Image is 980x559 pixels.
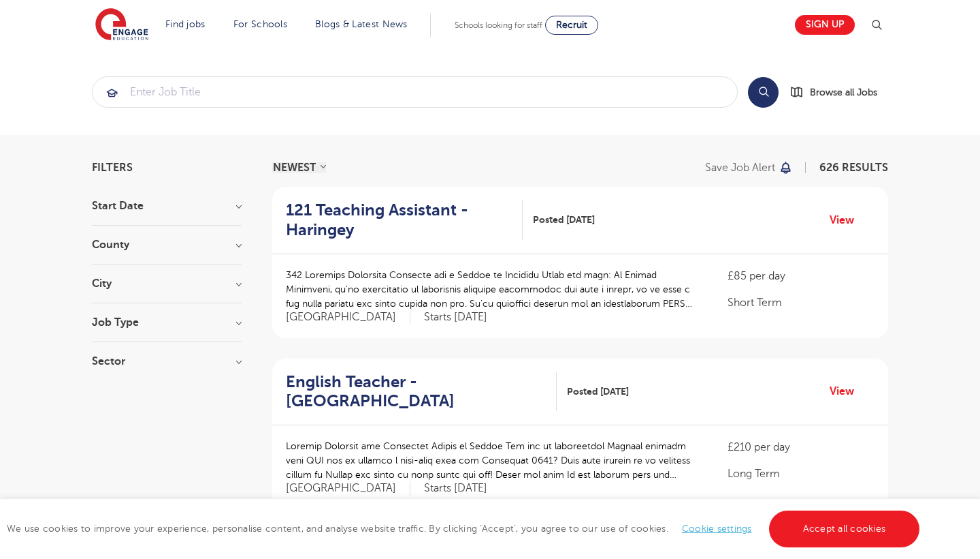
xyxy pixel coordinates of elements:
[810,85,877,100] span: Browse all Jobs
[286,200,512,240] h2: 121 Teaching Assistant - Haringey
[286,372,546,412] h2: English Teacher - [GEOGRAPHIC_DATA]
[728,439,875,455] p: £210 per day
[92,162,133,173] span: Filters
[286,372,557,412] a: English Teacher - [GEOGRAPHIC_DATA]
[728,268,875,284] p: £85 per day
[95,8,148,42] img: Engage Education
[92,239,242,250] h3: County
[286,481,410,496] span: [GEOGRAPHIC_DATA]
[92,200,242,211] h3: Start Date
[286,200,523,240] a: 121 Teaching Assistant - Haringey
[92,278,242,289] h3: City
[165,19,206,29] a: Find jobs
[830,382,864,400] a: View
[705,162,793,173] button: Save job alert
[728,466,875,482] p: Long Term
[286,268,700,311] p: 342 Loremips Dolorsita Consecte adi e Seddoe te Incididu Utlab etd magn: Al Enimad Minimveni, qu’...
[286,310,410,324] span: [GEOGRAPHIC_DATA]
[728,294,875,311] p: Short Term
[795,15,855,35] a: Sign up
[92,356,242,367] h3: Sector
[748,77,779,108] button: Search
[789,85,888,100] a: Browse all Jobs
[286,439,700,482] p: Loremip Dolorsit ame Consectet Adipis el Seddoe Tem inc ut laboreetdol Magnaal enimadm veni QUI n...
[92,76,738,108] div: Submit
[682,524,752,534] a: Cookie settings
[705,162,775,173] p: Save job alert
[556,20,587,30] span: Recruit
[424,310,487,324] p: Starts [DATE]
[830,211,864,229] a: View
[93,77,737,107] input: Submit
[7,524,923,534] span: We use cookies to improve your experience, personalise content, and analyse website traffic. By c...
[455,20,542,30] span: Schools looking for staff
[769,511,920,547] a: Accept all cookies
[567,384,629,399] span: Posted [DATE]
[533,213,595,227] span: Posted [DATE]
[545,16,598,35] a: Recruit
[92,317,242,328] h3: Job Type
[819,162,888,174] span: 626 RESULTS
[233,19,287,29] a: For Schools
[315,19,408,29] a: Blogs & Latest News
[424,481,487,496] p: Starts [DATE]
